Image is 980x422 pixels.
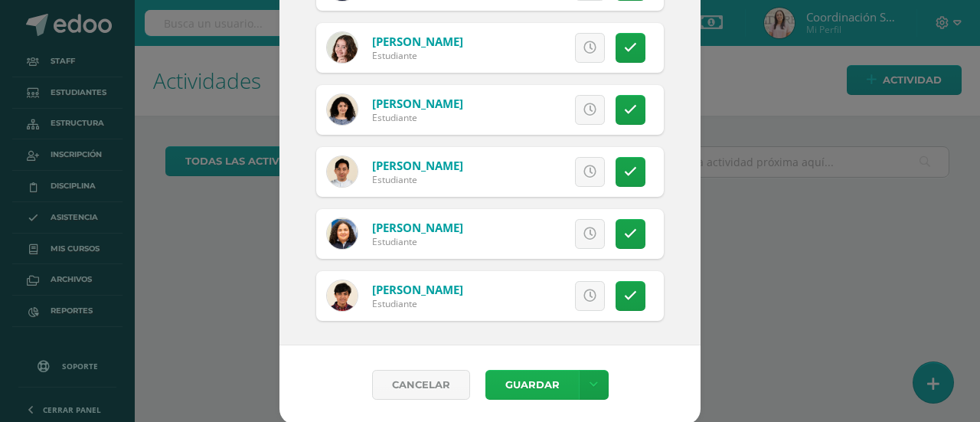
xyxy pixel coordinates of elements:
a: [PERSON_NAME] [372,158,463,173]
button: Guardar [485,370,579,400]
a: Cancelar [372,370,470,400]
a: [PERSON_NAME] [372,220,463,235]
a: [PERSON_NAME] [372,282,463,297]
img: 69366ac9ecd9f041895e10e297f436a8.png [327,156,358,187]
div: Estudiante [372,111,463,124]
img: 5392fa4d78d4dee731db74f3df6b5d02.png [327,280,358,311]
img: 681a829b2aa39943bf4d868f49118cc0.png [327,218,358,249]
div: Estudiante [372,235,463,248]
div: Estudiante [372,49,463,62]
img: 7ba88cfcd38d52aecdbf7e71b44c8eb6.png [327,94,358,125]
div: Estudiante [372,173,463,186]
a: [PERSON_NAME] [372,96,463,111]
div: Estudiante [372,297,463,310]
a: [PERSON_NAME] [372,34,463,49]
img: 75adf1b3af8da7c9d9743fe609550bd8.png [327,32,358,63]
